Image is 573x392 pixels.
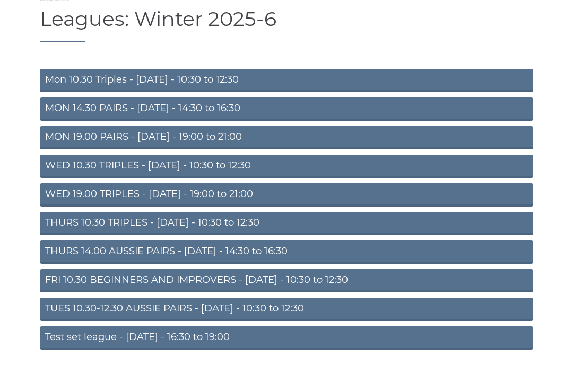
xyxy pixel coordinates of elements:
[40,97,533,121] a: MON 14.30 PAIRS - [DATE] - 14:30 to 16:30
[40,298,533,321] a: TUES 10.30-12.30 AUSSIE PAIRS - [DATE] - 10:30 to 12:30
[40,326,533,350] a: Test set league - [DATE] - 16:30 to 19:00
[40,8,533,42] h1: Leagues: Winter 2025-6
[40,269,533,292] a: FRI 10.30 BEGINNERS AND IMPROVERS - [DATE] - 10:30 to 12:30
[40,155,533,178] a: WED 10.30 TRIPLES - [DATE] - 10:30 to 12:30
[40,212,533,235] a: THURS 10.30 TRIPLES - [DATE] - 10:30 to 12:30
[40,183,533,207] a: WED 19.00 TRIPLES - [DATE] - 19:00 to 21:00
[40,69,533,92] a: Mon 10.30 Triples - [DATE] - 10:30 to 12:30
[40,240,533,264] a: THURS 14.00 AUSSIE PAIRS - [DATE] - 14:30 to 16:30
[40,126,533,149] a: MON 19.00 PAIRS - [DATE] - 19:00 to 21:00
